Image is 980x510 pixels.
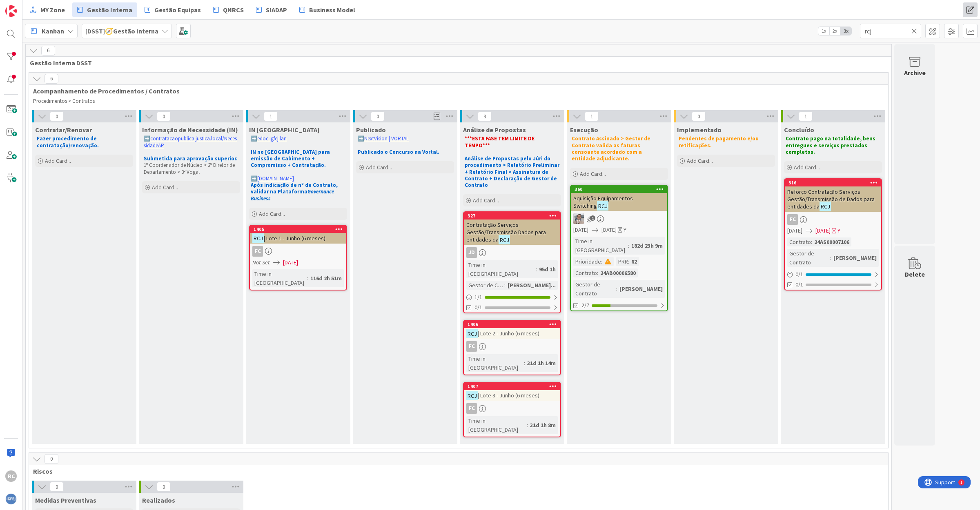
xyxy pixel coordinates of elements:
div: 327 [464,212,560,220]
div: 1406RCJ| Lote 2 - Junho (6 meses) [464,321,560,339]
div: 24AB00006580 [598,268,638,277]
span: 6 [41,46,55,55]
span: : [504,281,506,290]
span: Reforço Contratação Serviços Gestão/Transmissão de Dados para entidades da [787,188,875,210]
a: 1407RCJ| Lote 3 - Junho (6 meses)FCTime in [GEOGRAPHIC_DATA]:31d 1h 8m [463,382,561,437]
mark: RCJ [499,235,510,244]
a: 1406RCJ| Lote 2 - Junho (6 meses)FCTime in [GEOGRAPHIC_DATA]:31d 1h 14m [463,320,561,375]
div: Prioridade [573,257,601,266]
span: 0 [157,482,171,492]
span: 0 [50,111,64,121]
a: 316Reforço Contratação Serviços Gestão/Transmissão de Dados para entidades daRCJFC[DATE][DATE]YCo... [784,178,882,290]
div: FC [252,246,263,257]
div: Time in [GEOGRAPHIC_DATA] [466,354,524,372]
p: ➡️ [144,135,238,149]
span: 0 [371,111,385,121]
span: 0/1 [474,303,482,312]
div: 1407RCJ| Lote 3 - Junho (6 meses) [464,383,560,401]
img: MB [573,213,584,224]
div: 360 [575,186,667,192]
span: [DATE] [787,226,802,235]
strong: Contrato pago na totalidade, bens entregues e serviços prestados completos. [786,135,877,155]
span: | Lote 3 - Junho (6 meses) [478,392,539,399]
div: FC [787,214,798,225]
div: Gestor de Contrato [573,280,616,298]
span: Contratação Serviços Gestão/Transmissão Dados para entidades da [466,221,546,243]
span: 0 [50,482,64,492]
span: [DATE] [601,226,617,234]
div: 360 [571,186,667,193]
div: Contrato [787,237,811,246]
span: MY Zone [40,5,65,15]
span: 1 [799,111,813,121]
span: Implementado [677,126,722,134]
img: avatar [5,493,17,505]
span: 2x [829,27,840,35]
span: Aquisição Equipamentos Switching [573,195,633,209]
p: ➡️ [251,135,345,142]
div: [PERSON_NAME] [831,253,879,262]
span: Add Card... [687,157,713,164]
div: [PERSON_NAME] [617,284,665,293]
span: Riscos [33,467,878,475]
span: | Lote 1 - Junho (6 meses) [264,235,325,242]
span: 1x [818,27,829,35]
a: SIADAP [251,2,292,17]
div: 31d 1h 14m [525,359,558,368]
div: 95d 1h [537,265,558,274]
div: Contrato [573,268,597,277]
span: : [628,257,629,266]
div: 316 [785,179,881,186]
div: 327Contratação Serviços Gestão/Transmissão Dados para entidades daRCJ [464,212,560,245]
div: FC [464,403,560,414]
span: Publicado [356,126,386,134]
div: Time in [GEOGRAPHIC_DATA] [466,260,536,278]
mark: RCJ [820,202,831,211]
div: 24AS00007106 [812,237,851,246]
span: : [628,241,629,250]
a: edoc.igfej.lan [257,135,287,142]
p: 1º Coordenador de Núcleo > 2º Diretor de Departamento > 3º Vogal [144,162,238,175]
div: FC [250,246,346,257]
span: : [524,359,525,368]
span: 1 / 1 [474,293,482,302]
div: Delete [905,269,925,279]
div: 316Reforço Contratação Serviços Gestão/Transmissão de Dados para entidades daRCJ [785,179,881,212]
span: : [811,237,812,246]
b: [DSST]🧭Gestão Interna [85,27,158,35]
div: Y [624,226,626,234]
strong: Após indicação de nº de Contrato, validar na Plataforma [251,182,339,202]
span: Business Model [309,5,355,15]
span: Add Card... [259,210,285,217]
span: Add Card... [473,197,499,204]
div: 1406 [464,321,560,328]
strong: Pendentes de pagamento e/ou retificações. [679,135,760,149]
span: : [601,257,602,266]
strong: Submetida para aprovação superior. [144,155,238,162]
span: Kanban [42,26,64,36]
span: Add Card... [580,170,606,177]
a: Business Model [294,2,360,17]
mark: RCJ [466,391,478,400]
span: Gestão Interna DSST [30,59,881,67]
div: JD [464,247,560,258]
span: : [616,284,617,293]
span: Add Card... [794,164,820,171]
div: JD [466,247,477,258]
a: 360Aquisição Equipamentos SwitchingRCJMB[DATE][DATE]YTime in [GEOGRAPHIC_DATA]:182d 23h 9mPriorid... [570,185,668,311]
span: 0 [157,111,171,121]
div: Time in [GEOGRAPHIC_DATA] [466,416,527,434]
span: : [527,421,528,430]
div: FC [464,341,560,352]
p: ➡️ [358,135,452,142]
div: Time in [GEOGRAPHIC_DATA] [573,237,628,255]
mark: RCJ [597,201,608,211]
img: Visit kanbanzone.com [5,5,17,17]
div: 1/1 [464,292,560,302]
span: Add Card... [152,184,178,191]
div: FC [785,214,881,225]
div: 316 [788,180,881,186]
div: PRR [616,257,628,266]
span: Concluído [784,126,814,134]
div: RC [5,470,17,482]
